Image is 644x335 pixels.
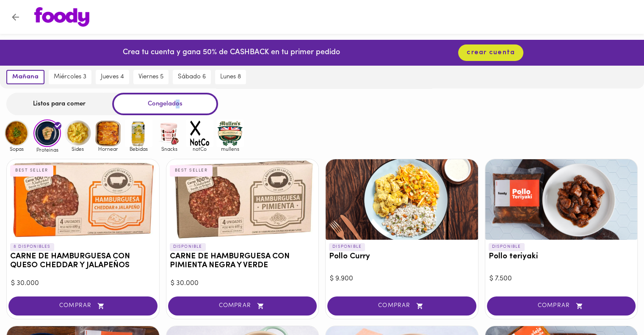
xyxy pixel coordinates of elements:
button: crear cuenta [458,44,523,61]
span: COMPRAR [338,302,466,310]
img: logo.png [34,7,89,27]
div: $ 30.000 [11,279,155,288]
span: lunes 8 [220,73,241,81]
img: Snacks [155,119,183,147]
span: viernes 5 [138,73,163,81]
p: 8 DISPONIBLES [10,243,54,251]
span: Bebidas [125,146,152,152]
span: crear cuenta [467,49,515,57]
h3: Pollo teriyaki [489,252,634,261]
h3: CARNE DE HAMBURGUESA CON QUESO CHEDDAR Y JALAPEÑOS [10,252,156,270]
span: Snacks [155,146,183,152]
button: viernes 5 [133,70,169,84]
span: miércoles 3 [54,73,86,81]
button: COMPRAR [168,296,317,316]
img: mullens [216,119,244,147]
div: Listos para comer [6,93,112,115]
span: Sides [64,146,91,152]
img: Sides [64,119,91,147]
span: mullens [216,146,244,152]
div: CARNE DE HAMBURGUESA CON PIMIENTA NEGRA Y VERDE [166,159,319,240]
span: jueves 4 [101,73,124,81]
div: $ 9.900 [330,274,474,284]
div: CARNE DE HAMBURGUESA CON QUESO CHEDDAR Y JALAPEÑOS [7,159,159,240]
button: mañana [6,70,44,84]
button: lunes 8 [215,70,246,84]
span: COMPRAR [498,302,625,310]
span: Proteinas [33,147,61,152]
img: Proteinas [33,119,61,147]
div: Pollo Curry [326,159,478,240]
div: BEST SELLER [170,165,213,176]
h3: CARNE DE HAMBURGUESA CON PIMIENTA NEGRA Y VERDE [170,252,315,270]
span: COMPRAR [179,302,307,310]
div: Congelados [112,93,218,115]
button: COMPRAR [487,296,636,316]
img: Hornear [94,119,122,147]
button: miércoles 3 [49,70,91,84]
button: jueves 4 [96,70,129,84]
span: Sopas [3,146,30,152]
span: notCo [186,146,213,152]
span: sábado 6 [178,73,206,81]
span: Hornear [94,146,122,152]
img: Sopas [3,119,30,147]
button: COMPRAR [327,296,476,316]
p: DISPONIBLE [489,243,525,251]
p: Crea tu cuenta y gana 50% de CASHBACK en tu primer pedido [123,47,340,58]
p: DISPONIBLE [329,243,365,251]
div: Pollo teriyaki [485,159,638,240]
img: notCo [186,119,213,147]
button: Volver [5,7,26,28]
button: COMPRAR [8,296,158,316]
div: BEST SELLER [10,165,53,176]
span: mañana [12,73,39,81]
iframe: Messagebird Livechat Widget [595,286,636,327]
span: COMPRAR [19,302,147,310]
button: sábado 6 [173,70,211,84]
div: $ 7.500 [489,274,633,284]
div: $ 30.000 [171,279,315,288]
p: DISPONIBLE [170,243,206,251]
h3: Pollo Curry [329,252,475,261]
img: Bebidas [125,119,152,147]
